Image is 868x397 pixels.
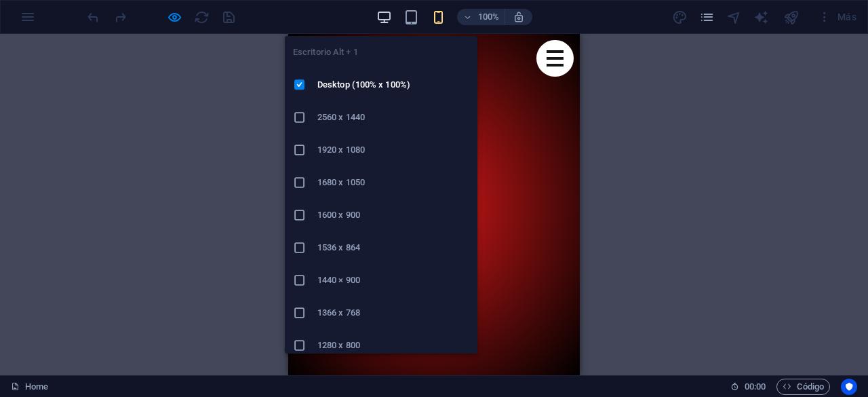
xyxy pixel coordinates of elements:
[754,381,756,392] span: :
[258,16,275,19] button: Menu
[11,379,48,395] a: Haz clic para cancelar la selección y doble clic para abrir páginas
[317,240,469,256] h6: 1536 x 864
[477,9,499,25] h6: 100%
[783,379,824,395] span: Código
[317,207,469,223] h6: 1600 x 900
[699,10,715,25] i: Páginas (Ctrl+Alt+S)
[317,142,469,158] h6: 1920 x 1080
[317,77,469,93] h6: Desktop (100% x 100%)
[841,379,857,395] button: Usercentrics
[317,337,469,354] h6: 1280 x 800
[457,9,505,25] button: 100%
[745,379,766,395] span: 00 00
[317,174,469,191] h6: 1680 x 1050
[730,379,766,395] h6: Tiempo de la sesión
[317,109,469,126] h6: 2560 x 1440
[698,9,715,25] button: pages
[513,11,525,23] i: Al redimensionar, ajustar el nivel de zoom automáticamente para ajustarse al dispositivo elegido.
[776,379,830,395] button: Código
[317,272,469,288] h6: 1440 × 900
[317,305,469,321] h6: 1366 x 768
